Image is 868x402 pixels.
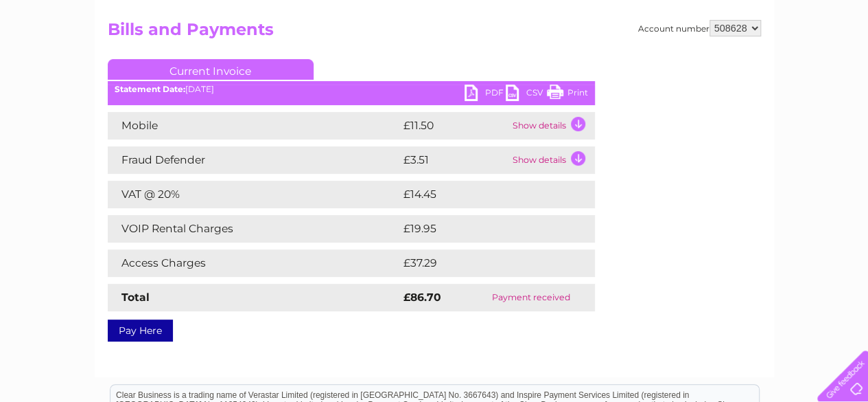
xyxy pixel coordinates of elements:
td: £37.29 [400,249,567,277]
td: £11.50 [400,112,509,139]
a: Water [626,58,653,69]
a: 0333 014 3131 [609,7,704,24]
a: Current Invoice [108,59,314,80]
b: Statement Date: [115,84,185,94]
td: VAT @ 20% [108,181,400,208]
td: Show details [509,146,595,174]
h2: Bills and Payments [108,20,761,46]
a: Blog [749,58,769,69]
img: logo.png [30,36,100,78]
td: £19.95 [400,215,566,243]
td: VOIP Rental Charges [108,215,400,243]
td: Access Charges [108,249,400,277]
a: PDF [465,85,506,104]
a: Telecoms [699,58,740,69]
strong: Total [121,291,150,304]
a: CSV [506,85,547,104]
strong: £86.70 [403,291,441,304]
a: Energy [661,58,691,69]
td: Payment received [467,284,594,311]
div: [DATE] [108,85,595,94]
td: £14.45 [400,181,566,208]
td: £3.51 [400,146,509,174]
td: Show details [509,112,595,139]
div: Clear Business is a trading name of Verastar Limited (registered in [GEOGRAPHIC_DATA] No. 3667643... [110,8,759,67]
div: Account number [638,20,761,36]
td: Mobile [108,112,400,139]
td: Fraud Defender [108,146,400,174]
a: Pay Here [108,320,173,342]
a: Print [547,85,588,104]
a: Contact [777,58,810,69]
a: Log out [823,58,855,69]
